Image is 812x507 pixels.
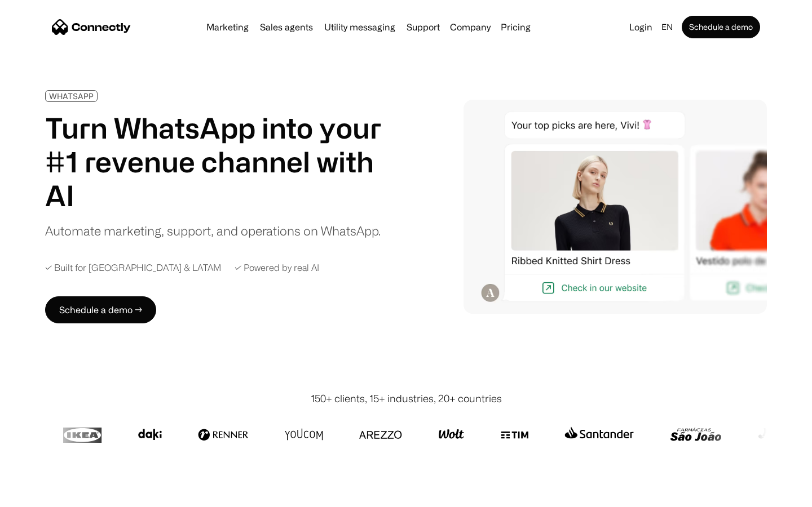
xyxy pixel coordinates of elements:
[255,23,317,32] a: Sales agents
[23,487,68,503] ul: Language list
[202,23,253,32] a: Marketing
[45,296,156,323] a: Schedule a demo →
[235,263,319,273] div: ✓ Powered by real AI
[496,23,535,32] a: Pricing
[661,19,673,35] div: en
[45,111,395,212] h1: Turn WhatsApp into your #1 revenue channel with AI
[49,92,94,100] div: WHATSAPP
[450,19,491,35] div: Company
[311,391,502,406] div: 150+ clients, 15+ industries, 20+ countries
[45,263,221,273] div: ✓ Built for [GEOGRAPHIC_DATA] & LATAM
[320,23,400,32] a: Utility messaging
[682,16,760,38] a: Schedule a demo
[11,486,68,503] aside: Language selected: English
[45,221,381,240] div: Automate marketing, support, and operations on WhatsApp.
[402,23,444,32] a: Support
[625,19,657,35] a: Login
